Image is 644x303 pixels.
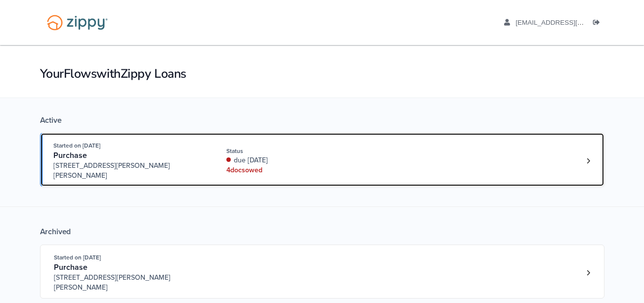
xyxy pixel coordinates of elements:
span: Started on [DATE] [54,254,101,261]
span: [STREET_ADDRESS][PERSON_NAME][PERSON_NAME] [54,273,205,293]
span: [STREET_ADDRESS][PERSON_NAME][PERSON_NAME] [53,161,204,181]
a: Open loan 3844698 [40,245,604,299]
div: Archived [40,227,604,237]
span: Purchase [53,151,87,160]
div: Active [40,115,604,125]
a: Loan number 3844698 [581,265,596,280]
a: Log out [593,19,604,29]
span: andcook84@outlook.com [515,19,629,26]
div: due [DATE] [226,155,358,165]
div: Status [226,147,358,155]
span: Started on [DATE] [53,142,100,149]
a: Open loan 4201219 [40,133,604,187]
span: Purchase [54,262,87,272]
div: 4 doc s owed [226,165,358,175]
img: Logo [41,10,114,35]
a: Loan number 4201219 [581,153,596,168]
a: edit profile [504,19,629,29]
h1: Your Flows with Zippy Loans [40,65,604,82]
